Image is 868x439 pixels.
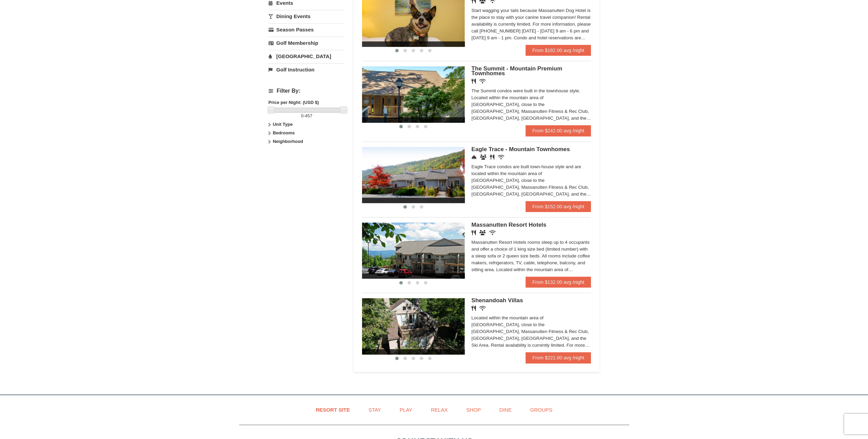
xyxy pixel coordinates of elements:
i: Conference Facilities [480,155,487,160]
i: Banquet Facilities [479,230,486,235]
i: Concierge Desk [471,155,477,160]
a: Dine [491,402,520,417]
i: Wireless Internet (free) [489,230,496,235]
i: Wireless Internet (free) [498,155,504,160]
span: The Summit - Mountain Premium Townhomes [471,65,562,77]
a: Golf Membership [269,37,345,49]
strong: Unit Type [273,122,293,127]
a: [GEOGRAPHIC_DATA] [269,50,345,63]
i: Wireless Internet (free) [479,79,486,84]
span: 457 [305,113,312,118]
a: Resort Site [307,402,359,417]
div: Massanutten Resort Hotels rooms sleep up to 4 occupants and offer a choice of 1 king size bed (li... [471,239,591,273]
strong: Neighborhood [273,139,303,144]
span: Shenandoah Villas [471,297,523,304]
span: 0 [301,113,303,118]
i: Restaurant [471,306,476,311]
label: - [269,112,345,119]
a: Stay [360,402,390,417]
span: Eagle Trace - Mountain Townhomes [471,146,570,152]
i: Restaurant [490,155,494,160]
a: Play [391,402,421,417]
div: Start wagging your tails because Massanutten Dog Hotel is the place to stay with your canine trav... [471,7,591,41]
div: Located within the mountain area of [GEOGRAPHIC_DATA], close to the [GEOGRAPHIC_DATA], Massanutte... [471,315,591,349]
a: Shop [458,402,490,417]
a: From $132.00 avg /night [526,277,591,288]
div: The Summit condos were built in the townhouse style. Located within the mountain area of [GEOGRAP... [471,88,591,122]
strong: Price per Night: (USD $) [269,100,319,105]
a: Relax [422,402,456,417]
a: From $242.00 avg /night [526,125,591,136]
a: From $152.00 avg /night [526,201,591,212]
a: Groups [521,402,561,417]
i: Restaurant [471,79,476,84]
div: Eagle Trace condos are built town-house style and are located within the mountain area of [GEOGRA... [471,163,591,198]
a: Golf Instruction [269,63,345,76]
span: Massanutten Resort Hotels [471,222,546,228]
a: From $221.00 avg /night [526,352,591,363]
i: Restaurant [471,230,476,235]
a: From $182.00 avg /night [526,45,591,56]
i: Wireless Internet (free) [479,306,486,311]
a: Dining Events [269,10,345,23]
strong: Bedrooms [273,130,295,135]
a: Season Passes [269,23,345,36]
h4: Filter By: [269,88,345,94]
